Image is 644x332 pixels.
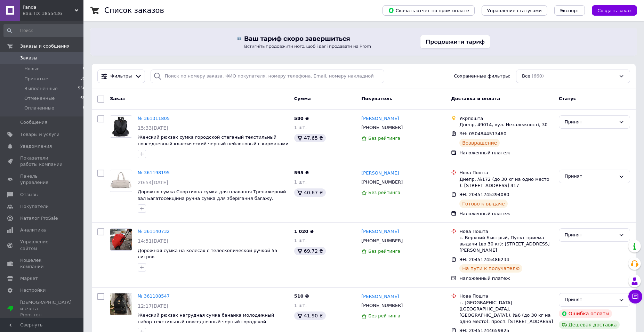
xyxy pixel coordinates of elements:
[294,311,326,320] div: 41.90 ₴
[459,150,553,156] div: Наложенный платеж
[20,312,72,318] div: Prom топ
[138,170,170,175] a: № 361198195
[360,178,404,187] div: [PHONE_NUMBER]
[459,300,553,325] div: г. [GEOGRAPHIC_DATA] ([GEOGRAPHIC_DATA], [GEOGRAPHIC_DATA].), №6 (до 30 кг на одно место): просп....
[20,119,47,125] span: Сообщения
[559,321,620,329] div: Дешевая доставка
[83,66,85,72] span: 0
[294,96,311,101] span: Сумма
[24,95,55,102] span: Отмененные
[90,28,637,56] a: Продовжити тариф
[20,227,46,233] span: Аналитика
[111,73,132,80] span: Фильтры
[138,189,286,201] a: Дорожня сумка Спортивна сумка для плавання Тренажерний зал Багатосекційна ручна сумка для зберіга...
[24,86,58,92] span: Выполненные
[110,115,132,138] a: Фото товару
[459,293,553,299] div: Нова Пошта
[294,303,307,308] span: 1 шт.
[597,8,631,13] span: Создать заказ
[138,238,168,244] span: 14:51[DATE]
[368,190,400,195] span: Без рейтинга
[361,293,399,300] a: [PERSON_NAME]
[459,131,506,136] span: ЭН: 0504844513460
[110,170,132,192] a: Фото товару
[565,119,616,126] div: Принят
[138,116,170,121] a: № 361311805
[360,236,404,245] div: [PHONE_NUMBER]
[368,249,400,254] span: Без рейтинга
[24,76,48,82] span: Принятые
[294,293,309,299] span: 510 ₴
[138,135,289,146] a: Женский рюкзак сумка городской стеганый текстильный повседневный классический черный нейлоновый с...
[24,66,40,72] span: Новые
[294,188,326,197] div: 40.67 ₴
[110,293,132,315] a: Фото товару
[459,122,553,128] div: Днепр, 49014, вул. Незалежності, 30
[368,313,400,318] span: Без рейтинга
[459,257,509,262] span: ЭН: 20451245486234
[138,313,274,331] a: Женский рюкзак нагрудная сумка бананка молодежный набор текстильный повседневный черный городской...
[294,238,307,243] span: 1 шт.
[230,28,497,56] img: Продовжити тариф
[110,293,132,315] img: Фото товару
[20,43,70,49] span: Заказы и сообщения
[20,287,46,293] span: Настройки
[110,116,132,137] img: Фото товару
[459,228,553,235] div: Нова Пошта
[20,299,72,318] span: [DEMOGRAPHIC_DATA] и счета
[361,170,399,177] a: [PERSON_NAME]
[459,275,553,282] div: Наложенный платеж
[138,229,170,234] a: № 361140732
[451,96,500,101] span: Доставка и оплата
[360,301,404,310] div: [PHONE_NUMBER]
[532,73,544,79] span: (660)
[383,5,475,16] button: Скачать отчет по пром-оплате
[23,4,75,10] span: Panda
[559,96,576,101] span: Статус
[368,136,400,141] span: Без рейтинга
[559,309,612,318] div: Ошибка оплаты
[20,275,38,282] span: Маркет
[20,173,64,186] span: Панель управления
[294,125,307,130] span: 1 шт.
[110,170,132,192] img: Фото товару
[459,211,553,217] div: Наложенный платеж
[138,293,170,299] a: № 361108547
[138,248,277,260] a: Дорожная сумка на колесах с телескопической ручкой 55 литров
[110,96,125,101] span: Заказ
[78,86,85,92] span: 556
[361,115,399,122] a: [PERSON_NAME]
[459,200,507,208] div: Готово к выдаче
[20,155,64,168] span: Показатели работы компании
[560,8,579,13] span: Экспорт
[459,170,553,176] div: Нова Пошта
[20,203,49,210] span: Покупатели
[80,76,85,82] span: 39
[459,235,553,254] div: с. Верхний Быстрый, Пункт приема-выдачи (до 30 кг): [STREET_ADDRESS][PERSON_NAME]
[361,96,392,101] span: Покупатель
[80,95,85,102] span: 65
[83,105,85,111] span: 0
[24,105,54,111] span: Оплаченные
[20,239,64,251] span: Управление сайтом
[522,73,530,80] span: Все
[20,131,59,138] span: Товары и услуги
[454,73,510,80] span: Сохраненные фильтры:
[20,192,39,198] span: Отзывы
[104,6,164,15] h1: Список заказов
[459,115,553,122] div: Укрпошта
[294,134,326,142] div: 47.65 ₴
[388,7,469,14] span: Скачать отчет по пром-оплате
[360,123,404,132] div: [PHONE_NUMBER]
[138,125,168,131] span: 15:33[DATE]
[585,8,637,13] a: Создать заказ
[459,139,500,147] div: Возвращение
[294,170,309,175] span: 595 ₴
[294,116,309,121] span: 580 ₴
[23,10,83,17] div: Ваш ID: 3855436
[151,70,384,83] input: Поиск по номеру заказа, ФИО покупателя, номеру телефона, Email, номеру накладной
[459,264,522,273] div: На пути к получателю
[361,228,399,235] a: [PERSON_NAME]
